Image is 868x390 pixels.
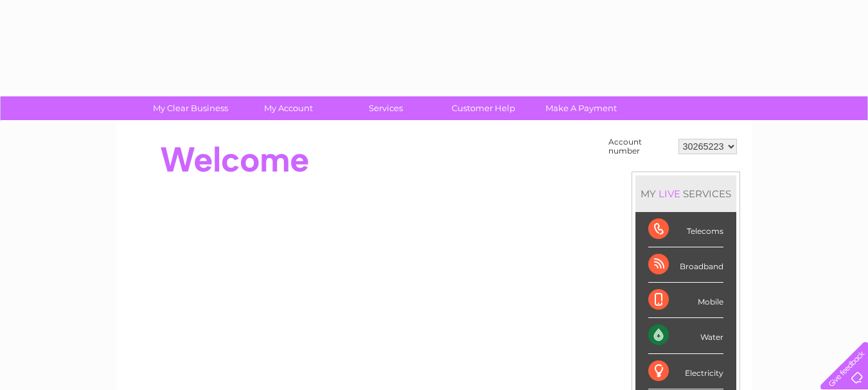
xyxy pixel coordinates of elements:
div: Mobile [648,283,723,318]
a: Services [333,96,439,120]
div: Water [648,318,723,353]
a: My Account [235,96,341,120]
div: LIVE [656,188,683,200]
div: Telecoms [648,212,723,247]
div: Broadband [648,247,723,283]
a: Make A Payment [528,96,634,120]
div: Electricity [648,354,723,389]
td: Account number [605,134,675,159]
div: MY SERVICES [635,175,736,212]
a: Customer Help [430,96,536,120]
a: My Clear Business [137,96,244,120]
